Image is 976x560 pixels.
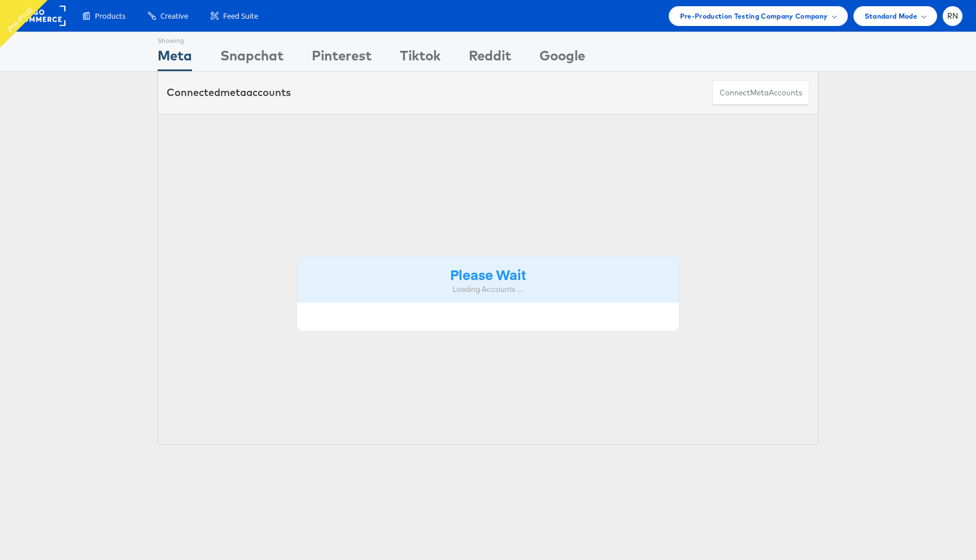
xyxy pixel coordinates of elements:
span: Products [95,11,125,21]
div: Connected accounts [167,85,291,100]
span: meta [220,86,246,99]
span: RN [947,12,958,20]
div: Pinterest [312,46,372,71]
button: ConnectmetaAccounts [712,80,809,106]
div: Meta [158,46,192,71]
strong: Please Wait [450,265,526,283]
div: Google [539,46,585,71]
div: Showing [158,32,192,46]
div: Tiktok [400,46,441,71]
div: Loading Accounts .... [306,284,670,295]
div: Reddit [469,46,511,71]
span: meta [750,88,769,98]
span: Pre-Production Testing Company Company [680,10,828,22]
span: Creative [160,11,188,21]
span: Standard Mode [865,10,917,22]
span: Feed Suite [223,11,258,21]
div: Snapchat [220,46,284,71]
